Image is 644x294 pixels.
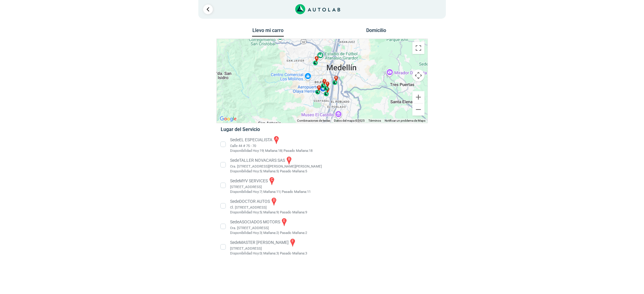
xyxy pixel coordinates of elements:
span: d [318,85,320,90]
span: Datos del mapa ©2025 [334,119,365,122]
a: Términos (se abre en una nueva pestaña) [369,119,381,122]
span: f [327,82,328,86]
button: Reducir [412,104,425,116]
button: Ampliar [412,91,425,103]
a: Abre esta zona en Google Maps (se abre en una nueva ventana) [218,115,238,123]
img: Google [218,115,238,123]
span: c [326,87,328,91]
h5: Lugar del Servicio [221,126,423,132]
span: e [324,79,325,83]
span: a [316,56,317,60]
button: Combinaciones de teclas [297,119,331,123]
button: Controles de visualización del mapa [412,69,425,81]
a: Ir al paso anterior [203,5,213,14]
a: Notificar un problema de Maps [385,119,426,122]
button: Domicilio [360,27,392,36]
button: Cambiar a la vista en pantalla completa [412,42,425,54]
button: Llevo mi carro [252,27,284,37]
span: b [335,76,337,80]
a: Link al sitio de autolab [295,6,340,12]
